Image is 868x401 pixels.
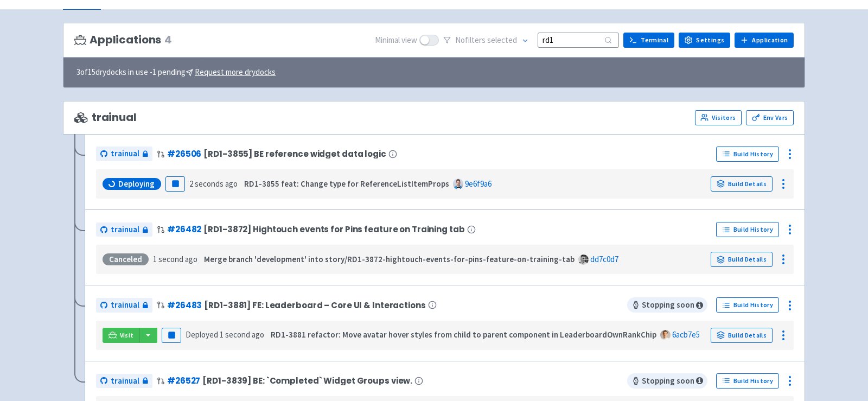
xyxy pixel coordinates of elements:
[96,374,152,389] a: trainual
[167,224,201,235] a: #26482
[455,34,517,47] span: No filter s
[111,224,139,236] span: trainual
[167,300,202,311] a: #26483
[204,301,425,310] span: [RD1-3881] FE: Leaderboard – Core UI & Interactions
[623,33,674,48] a: Terminal
[186,329,264,340] span: Deployed
[271,329,656,340] strong: RD1-3881 refactor: Move avatar hover styles from child to parent component in LeaderboardOwnRankChip
[203,149,386,158] span: [RD1-3855] BE reference widget data logic
[162,328,181,343] button: Pause
[716,147,779,162] a: Build History
[590,254,618,264] a: dd7c0d7
[203,225,464,234] span: [RD1-3872] Hightouch events for Pins feature on Training tab
[672,329,700,340] a: 6acb7e5
[716,222,779,237] a: Build History
[711,252,773,267] a: Build Details
[627,373,707,389] span: Stopping soon
[627,297,707,313] span: Stopping soon
[111,375,139,387] span: trainual
[716,373,779,389] a: Build History
[487,35,517,45] span: selected
[244,179,449,189] strong: RD1-3855 feat: Change type for ReferenceListItemProps
[375,34,417,47] span: Minimal view
[118,179,155,189] span: Deploying
[465,179,492,189] a: 9e6f9a6
[711,328,773,343] a: Build Details
[735,33,794,48] a: Application
[195,67,276,77] u: Request more drydocks
[746,110,794,125] a: Env Vars
[695,110,742,125] a: Visitors
[74,111,137,124] span: trainual
[96,222,152,237] a: trainual
[96,298,152,313] a: trainual
[679,33,730,48] a: Settings
[111,299,139,311] span: trainual
[153,254,197,264] time: 1 second ago
[103,328,139,343] a: Visit
[204,254,575,264] strong: Merge branch 'development' into story/RD1-3872-hightouch-events-for-pins-feature-on-training-tab
[167,375,200,386] a: #26527
[220,329,264,340] time: 1 second ago
[96,147,152,161] a: trainual
[165,176,185,192] button: Pause
[538,33,619,47] input: Search...
[76,66,276,79] span: 3 of 15 drydocks in use - 1 pending
[167,148,201,160] a: #26506
[716,297,779,313] a: Build History
[103,253,149,265] div: Canceled
[202,376,412,385] span: [RD1-3839] BE: `Completed` Widget Groups view.
[120,331,134,340] span: Visit
[74,34,172,46] h3: Applications
[164,34,172,46] span: 4
[711,176,773,192] a: Build Details
[111,148,139,160] span: trainual
[189,179,238,189] time: 2 seconds ago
